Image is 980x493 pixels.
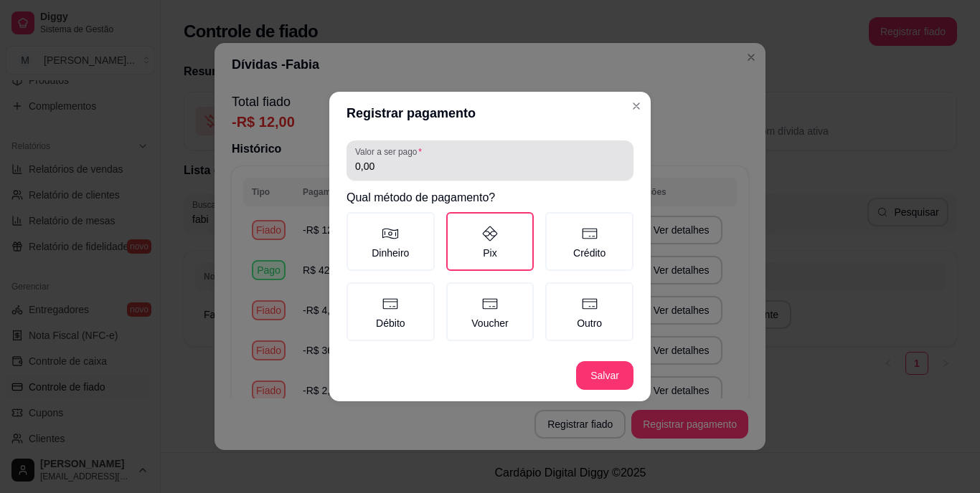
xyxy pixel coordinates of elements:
input: Valor a ser pago [355,159,625,173]
button: Close [625,95,648,118]
button: Salvar [576,361,633,390]
label: Outro [545,282,633,341]
label: Crédito [545,212,633,271]
header: Registrar pagamento [329,92,651,135]
label: Dinheiro [347,212,435,271]
label: Pix [446,212,534,271]
label: Valor a ser pago [355,145,427,158]
label: Voucher [446,282,534,341]
h2: Qual método de pagamento? [347,189,633,206]
label: Débito [347,282,435,341]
